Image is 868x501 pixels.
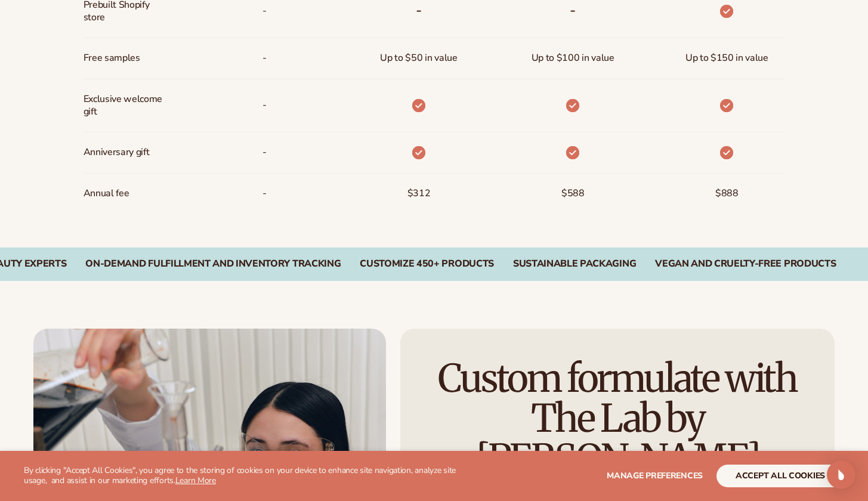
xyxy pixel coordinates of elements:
span: - [262,141,267,163]
span: Manage preferences [607,470,703,481]
span: $312 [407,183,431,205]
span: $888 [715,183,739,205]
button: accept all cookies [716,465,844,487]
button: Manage preferences [607,465,703,487]
span: Anniversary gift [84,141,150,163]
b: - [570,1,576,20]
span: $588 [561,183,585,205]
span: Free samples [84,47,140,69]
p: By clicking "Accept All Cookies", you agree to the storing of cookies on your device to enhance s... [24,466,457,486]
div: SUSTAINABLE PACKAGING [513,258,636,270]
span: Annual fee [84,183,129,205]
span: - [262,47,267,69]
span: - [262,183,267,205]
div: Open Intercom Messenger [827,460,855,489]
span: Up to $100 in value [532,47,614,69]
b: - [416,1,422,20]
span: - [262,94,267,116]
div: CUSTOMIZE 450+ PRODUCTS [360,258,494,270]
span: Up to $50 in value [380,47,457,69]
div: VEGAN AND CRUELTY-FREE PRODUCTS [655,258,836,270]
h2: Custom formulate with The Lab by [PERSON_NAME] [434,358,801,479]
span: Up to $150 in value [685,47,768,69]
span: Exclusive welcome gift [84,88,163,123]
div: On-Demand Fulfillment and Inventory Tracking [85,258,341,270]
a: Learn More [175,475,216,486]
